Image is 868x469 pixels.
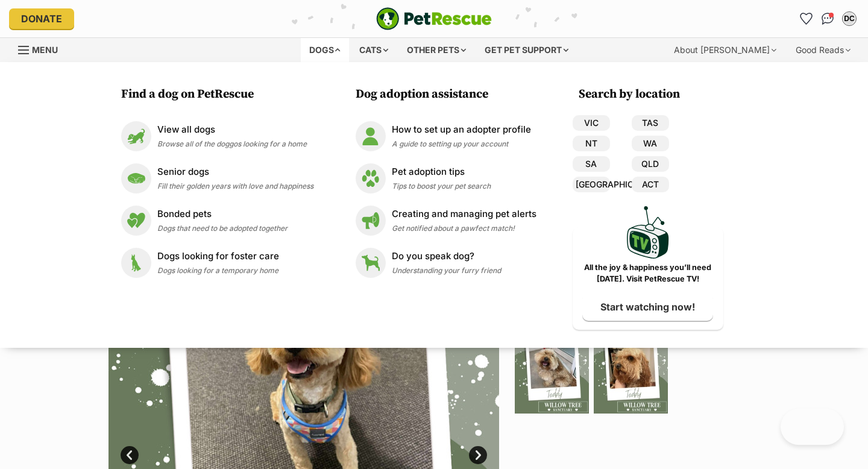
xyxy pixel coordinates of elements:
[157,181,313,190] span: Fill their golden years with love and happiness
[632,177,669,192] a: ACT
[9,8,74,29] a: Donate
[157,224,288,233] span: Dogs that need to be adopted together
[356,248,536,278] a: Do you speak dog? Do you speak dog? Understanding your furry friend
[822,13,834,25] img: chat-41dd97257d64d25036548639549fe6c8038ab92f7586957e7f3b1b290dea8141.svg
[469,446,487,464] a: Next
[573,136,610,151] a: NT
[392,224,515,233] span: Get notified about a pawfect match!
[32,45,58,55] span: Menu
[121,86,319,103] h3: Find a dog on PetRescue
[121,248,313,278] a: Dogs looking for foster care Dogs looking for foster care Dogs looking for a temporary home
[392,123,531,137] p: How to set up an adopter profile
[121,206,313,236] a: Bonded pets Bonded pets Dogs that need to be adopted together
[392,266,501,275] span: Understanding your furry friend
[632,136,669,151] a: WA
[157,139,307,148] span: Browse all of the doggos looking for a home
[356,206,386,236] img: Creating and managing pet alerts
[632,115,669,131] a: TAS
[840,9,859,28] button: My account
[351,38,397,62] div: Cats
[121,121,151,151] img: View all dogs
[356,121,536,151] a: How to set up an adopter profile How to set up an adopter profile A guide to setting up your account
[356,163,386,194] img: Pet adoption tips
[121,446,139,464] a: Prev
[121,163,151,194] img: Senior dogs
[573,115,610,131] a: VIC
[376,7,492,30] a: PetRescue
[632,156,669,172] a: QLD
[787,38,859,62] div: Good Reads
[665,38,785,62] div: About [PERSON_NAME]
[515,339,589,414] img: Photo of Teddy
[356,121,386,151] img: How to set up an adopter profile
[376,7,492,30] img: logo-e224e6f780fb5917bec1dbf3a21bbac754714ae5b6737aabdf751b685950b380.svg
[157,123,307,137] p: View all dogs
[781,409,844,445] iframe: Help Scout Beacon - Open
[398,38,474,62] div: Other pets
[582,262,714,285] p: All the joy & happiness you’ll need [DATE]. Visit PetRescue TV!
[157,250,279,263] p: Dogs looking for foster care
[121,163,313,194] a: Senior dogs Senior dogs Fill their golden years with love and happiness
[579,86,723,103] h3: Search by location
[476,38,577,62] div: Get pet support
[573,156,610,172] a: SA
[157,266,278,275] span: Dogs looking for a temporary home
[573,177,610,192] a: [GEOGRAPHIC_DATA]
[594,339,668,414] img: Photo of Teddy
[121,121,313,151] a: View all dogs View all dogs Browse all of the doggos looking for a home
[796,9,816,28] a: Favourites
[18,38,66,60] a: Menu
[843,13,855,25] div: DC
[356,163,536,194] a: Pet adoption tips Pet adoption tips Tips to boost your pet search
[627,206,669,259] img: PetRescue TV logo
[356,86,542,103] h3: Dog adoption assistance
[121,248,151,278] img: Dogs looking for foster care
[582,293,713,321] a: Start watching now!
[392,207,536,221] p: Creating and managing pet alerts
[392,165,491,179] p: Pet adoption tips
[392,139,508,148] span: A guide to setting up your account
[392,181,491,190] span: Tips to boost your pet search
[818,9,837,28] a: Conversations
[392,250,501,263] p: Do you speak dog?
[157,207,288,221] p: Bonded pets
[121,206,151,236] img: Bonded pets
[157,165,313,179] p: Senior dogs
[356,248,386,278] img: Do you speak dog?
[796,9,859,28] ul: Account quick links
[356,206,536,236] a: Creating and managing pet alerts Creating and managing pet alerts Get notified about a pawfect ma...
[301,38,349,62] div: Dogs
